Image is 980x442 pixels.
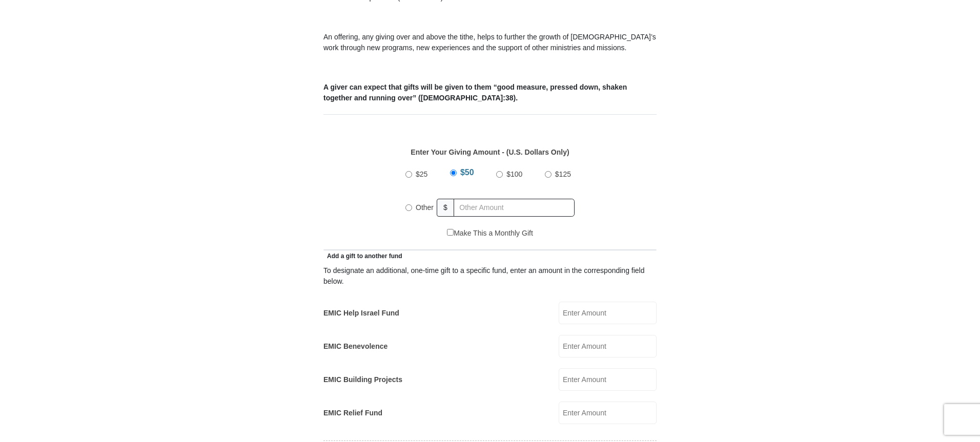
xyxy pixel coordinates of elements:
input: Other Amount [454,199,575,217]
span: $100 [506,170,522,178]
input: Enter Amount [559,335,657,357]
input: Enter Amount [559,402,657,424]
strong: Enter Your Giving Amount - (U.S. Dollars Only) [411,148,569,156]
span: Add a gift to another fund [323,252,402,260]
b: A giver can expect that gifts will be given to them “good measure, pressed down, shaken together ... [323,83,627,102]
label: EMIC Help Israel Fund [323,308,399,319]
span: $50 [460,168,474,177]
input: Make This a Monthly Gift [447,229,454,236]
label: Make This a Monthly Gift [447,228,533,239]
span: $ [437,199,454,217]
div: To designate an additional, one-time gift to a specific fund, enter an amount in the correspondin... [323,265,657,287]
span: $25 [416,170,427,178]
span: $125 [555,170,571,178]
p: An offering, any giving over and above the tithe, helps to further the growth of [DEMOGRAPHIC_DAT... [323,32,657,53]
label: EMIC Relief Fund [323,408,382,418]
span: Other [416,203,434,212]
input: Enter Amount [559,368,657,391]
input: Enter Amount [559,302,657,324]
label: EMIC Building Projects [323,374,402,385]
label: EMIC Benevolence [323,341,387,352]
